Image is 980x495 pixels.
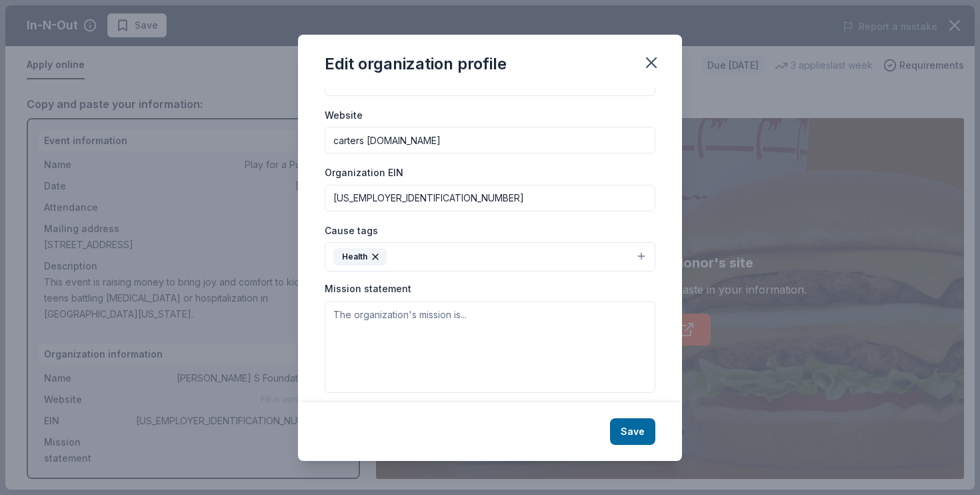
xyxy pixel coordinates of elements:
button: Health [325,242,655,272]
button: Save [610,418,655,445]
label: Organization EIN [325,166,403,179]
input: 12-3456789 [325,185,655,211]
label: Website [325,109,363,122]
div: Edit organization profile [325,53,507,75]
label: Mission statement [325,282,411,296]
label: Cause tags [325,224,378,237]
div: Health [333,248,387,266]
